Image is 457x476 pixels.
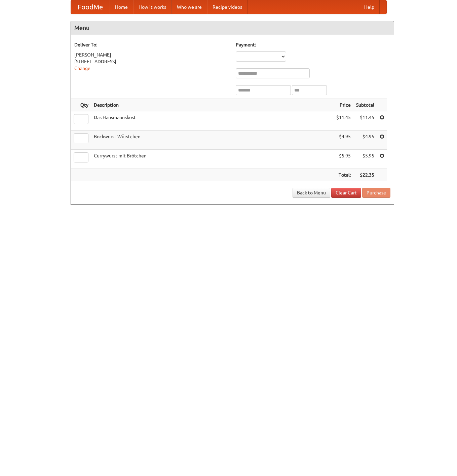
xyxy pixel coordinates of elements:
[334,99,353,111] th: Price
[359,0,380,14] a: Help
[334,131,353,150] td: $4.95
[71,99,91,111] th: Qty
[110,0,133,14] a: Home
[133,0,172,14] a: How it works
[293,188,330,198] a: Back to Menu
[353,131,377,150] td: $4.95
[91,131,334,150] td: Bockwurst Würstchen
[236,41,390,48] h5: Payment:
[74,51,229,58] div: [PERSON_NAME]
[207,0,247,14] a: Recipe videos
[74,58,229,65] div: [STREET_ADDRESS]
[71,21,394,35] h4: Menu
[353,99,377,111] th: Subtotal
[334,150,353,169] td: $5.95
[91,99,334,111] th: Description
[74,66,90,71] a: Change
[353,150,377,169] td: $5.95
[362,188,390,198] button: Purchase
[71,0,110,14] a: FoodMe
[74,41,229,48] h5: Deliver To:
[334,169,353,181] th: Total:
[172,0,207,14] a: Who we are
[353,169,377,181] th: $22.35
[91,111,334,131] td: Das Hausmannskost
[353,111,377,131] td: $11.45
[331,188,361,198] a: Clear Cart
[334,111,353,131] td: $11.45
[91,150,334,169] td: Currywurst mit Brötchen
